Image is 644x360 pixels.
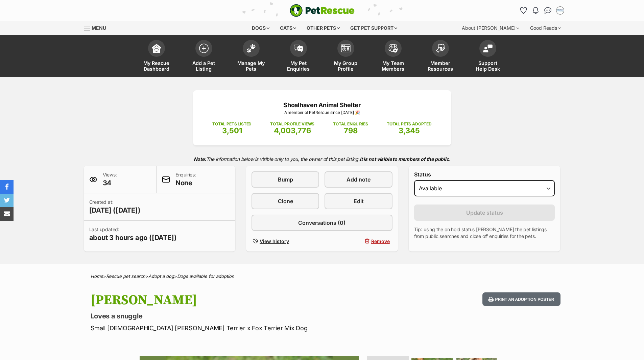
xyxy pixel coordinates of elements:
[175,171,196,188] p: Enquiries:
[246,44,256,53] img: manage-my-pets-icon-02211641906a0b7f246fdf0571729dbe1e7629f14944591b6c1af311fb30b64b.svg
[544,7,551,14] img: chat-41dd97257d64d25036548639549fe6c8038ab92f7586957e7f3b1b290dea8141.svg
[84,152,560,166] p: The information below is visible only to you, the owner of this pet listing.
[414,171,555,177] label: Status
[275,21,301,35] div: Cats
[345,21,402,35] div: Get pet support
[378,60,408,72] span: My Team Members
[270,121,314,127] p: TOTAL PROFILE VIEWS
[425,60,456,72] span: Member Resources
[175,178,196,188] span: None
[106,273,145,279] a: Rescue pet search
[91,323,377,333] p: Small [DEMOGRAPHIC_DATA] [PERSON_NAME] Terrier x Fox Terrier Mix Dog
[482,292,560,306] button: Print an adoption poster
[555,5,566,16] button: My account
[152,44,161,53] img: dashboard-icon-eb2f2d2d3e046f16d808141f083e7271f6b2e854fb5c12c21221c1fb7104beca.svg
[91,292,377,308] h1: [PERSON_NAME]
[89,206,141,215] span: [DATE] ([DATE])
[354,197,364,205] span: Edit
[371,238,390,245] span: Remove
[247,21,274,35] div: Dogs
[473,60,503,72] span: Support Help Desk
[89,199,141,215] p: Created at:
[414,226,555,240] p: Tip: using the on hold status [PERSON_NAME] the pet listings from public searches and close off e...
[278,175,293,184] span: Bump
[180,37,228,77] a: Add a Pet Listing
[344,126,358,135] span: 798
[203,110,441,116] p: A member of PetRescue since [DATE] 🎉
[84,21,111,33] a: Menu
[74,274,571,279] div: > > >
[298,219,345,227] span: Conversations (0)
[369,37,417,77] a: My Team Members
[260,238,289,245] span: View history
[322,37,369,77] a: My Group Profile
[283,60,314,72] span: My Pet Enquiries
[274,126,311,135] span: 4,003,776
[466,209,503,217] span: Update status
[177,273,234,279] a: Dogs available for adoption
[483,44,493,52] img: help-desk-icon-fdf02630f3aa405de69fd3d07c3f3aa587a6932b1a1747fa1d2bba05be0121f9.svg
[194,156,206,162] strong: Note:
[275,37,322,77] a: My Pet Enquiries
[325,193,392,209] a: Edit
[212,121,252,127] p: TOTAL PETS LISTED
[347,175,371,184] span: Add note
[325,236,392,246] button: Remove
[294,45,303,52] img: pet-enquiries-icon-7e3ad2cf08bfb03b45e93fb7055b45f3efa6380592205ae92323e6603595dc1f.svg
[148,273,174,279] a: Adopt a dog
[89,233,177,242] span: about 3 hours ago ([DATE])
[189,60,219,72] span: Add a Pet Listing
[302,21,344,35] div: Other pets
[325,171,392,188] a: Add note
[464,37,511,77] a: Support Help Desk
[360,156,451,162] strong: It is not visible to members of the public.
[252,236,319,246] a: View history
[457,21,524,35] div: About [PERSON_NAME]
[525,21,566,35] div: Good Reads
[518,5,529,16] a: Favourites
[399,126,420,135] span: 3,345
[222,126,242,135] span: 3,501
[414,205,555,221] button: Update status
[252,193,319,209] a: Clone
[331,60,361,72] span: My Group Profile
[141,60,172,72] span: My Rescue Dashboard
[252,171,319,188] a: Bump
[557,7,564,14] img: Jodie Parnell profile pic
[103,171,117,188] p: Views:
[543,5,553,16] a: Conversations
[533,7,538,14] img: notifications-46538b983faf8c2785f20acdc204bb7945ddae34d4c08c2a6579f10ce5e182be.svg
[290,4,355,17] a: PetRescue
[436,44,445,53] img: member-resources-icon-8e73f808a243e03378d46382f2149f9095a855e16c252ad45f914b54edf8863c.svg
[236,60,266,72] span: Manage My Pets
[228,37,275,77] a: Manage My Pets
[199,44,209,53] img: add-pet-listing-icon-0afa8454b4691262ce3f59096e99ab1cd57d4a30225e0717b998d2c9b9846f56.svg
[103,178,117,188] span: 34
[91,311,377,321] p: Loves a snuggle
[333,121,368,127] p: TOTAL ENQUIRIES
[290,4,355,17] img: logo-e224e6f780fb5917bec1dbf3a21bbac754714ae5b6737aabdf751b685950b380.svg
[278,197,293,205] span: Clone
[89,226,177,242] p: Last updated:
[388,44,398,53] img: team-members-icon-5396bd8760b3fe7c0b43da4ab00e1e3bb1a5d9ba89233759b79545d2d3fc5d0d.svg
[341,44,351,52] img: group-profile-icon-3fa3cf56718a62981997c0bc7e787c4b2cf8bcc04b72c1350f741eb67cf2f40e.svg
[530,5,541,16] button: Notifications
[92,25,106,31] span: Menu
[387,121,432,127] p: TOTAL PETS ADOPTED
[417,37,464,77] a: Member Resources
[252,215,392,231] a: Conversations (0)
[91,273,103,279] a: Home
[203,100,441,110] p: Shoalhaven Animal Shelter
[518,5,566,16] ul: Account quick links
[133,37,180,77] a: My Rescue Dashboard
